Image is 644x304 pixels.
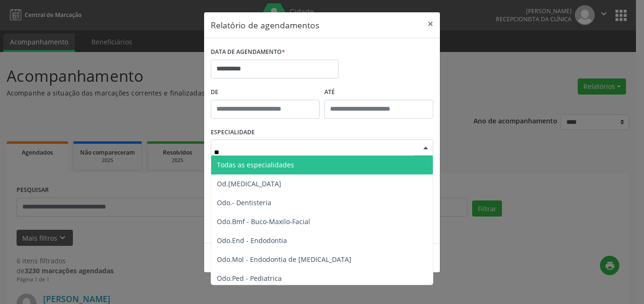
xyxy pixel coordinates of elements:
label: DATA DE AGENDAMENTO [211,45,285,60]
span: Odo.End - Endodontia [217,236,287,245]
span: Todas as especialidades [217,160,294,169]
label: ATÉ [324,85,433,100]
h5: Relatório de agendamentos [211,19,319,31]
label: ESPECIALIDADE [211,125,255,140]
span: Odo.Mol - Endodontia de [MEDICAL_DATA] [217,255,351,264]
span: Odo.Ped - Pediatrica [217,274,282,283]
label: De [211,85,320,100]
button: Close [421,12,440,35]
span: Od.[MEDICAL_DATA] [217,179,281,188]
span: Odo.Bmf - Buco-Maxilo-Facial [217,217,310,226]
span: Odo.- Dentisteria [217,198,271,207]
